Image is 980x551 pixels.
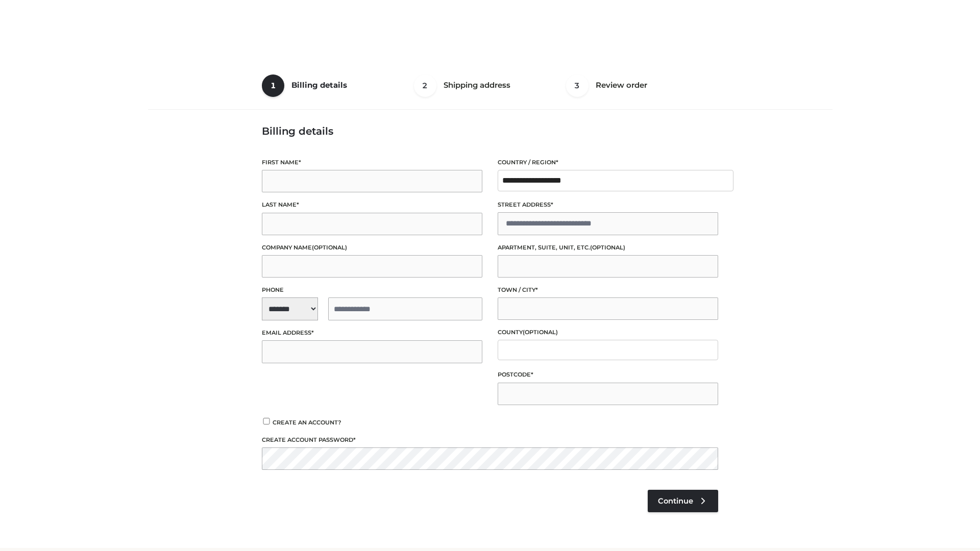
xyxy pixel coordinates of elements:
span: (optional) [312,244,347,251]
span: Shipping address [444,80,510,90]
h3: Billing details [262,125,718,137]
label: Phone [262,285,482,295]
span: 3 [566,74,589,97]
label: Last name [262,200,482,210]
span: Billing details [291,80,347,90]
label: Country / Region [498,158,718,167]
span: 2 [414,74,436,97]
label: Create account password [262,435,718,445]
span: 1 [262,74,284,97]
label: Email address [262,328,482,338]
span: (optional) [590,244,625,251]
label: First name [262,158,482,167]
label: Company name [262,243,482,253]
input: Create an account? [262,418,271,424]
span: Review order [596,80,647,90]
span: (optional) [523,329,558,336]
label: Apartment, suite, unit, etc. [498,243,718,253]
label: County [498,328,718,337]
span: Continue [658,496,693,506]
label: Postcode [498,370,718,380]
a: Continue [648,490,718,512]
span: Create an account? [273,419,341,426]
label: Town / City [498,285,718,295]
label: Street address [498,200,718,210]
